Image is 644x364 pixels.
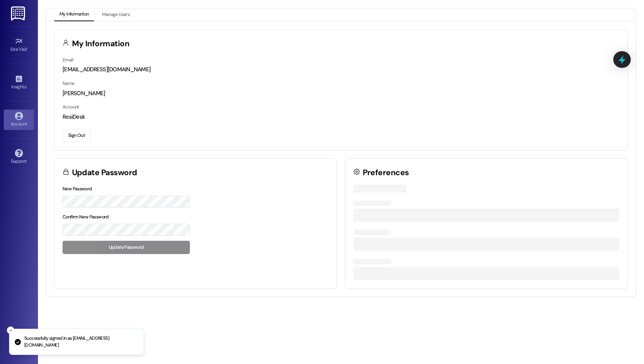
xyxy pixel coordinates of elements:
[63,129,91,142] button: Sign Out
[4,147,34,167] a: Support
[63,113,619,121] div: ResiDesk
[63,104,79,110] label: Account
[4,110,34,130] a: Account
[63,214,109,220] label: Confirm New Password
[4,35,34,55] a: Site Visit •
[54,8,94,21] button: My Information
[72,169,137,177] h3: Update Password
[63,80,75,86] label: Name
[27,45,28,51] span: •
[63,186,92,192] label: New Password
[26,83,27,88] span: •
[72,40,130,48] h3: My Information
[7,326,14,334] button: Close toast
[363,169,409,177] h3: Preferences
[24,335,138,348] p: Successfully signed in as [EMAIL_ADDRESS][DOMAIN_NAME]
[4,72,34,93] a: Insights •
[97,8,135,21] button: Manage Users
[11,6,27,20] img: ResiDesk Logo
[63,89,619,97] div: [PERSON_NAME]
[63,57,73,63] label: Email
[63,66,619,74] div: [EMAIL_ADDRESS][DOMAIN_NAME]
